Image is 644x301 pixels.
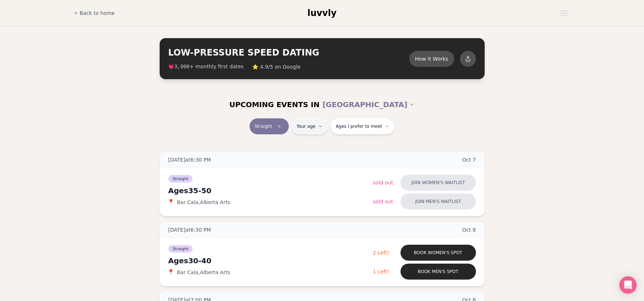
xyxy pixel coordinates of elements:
[373,269,389,274] span: 1 Left!
[252,63,300,70] span: ⭐ 4.9/5 on Google
[307,8,336,18] span: luvvly
[177,269,230,276] span: Bar Cala , Alberta Arts
[168,175,193,183] span: Straight
[323,97,415,113] button: [GEOGRAPHIC_DATA]
[401,264,476,280] button: Book men's spot
[168,269,174,275] span: 📍
[168,47,409,58] h2: LOW-PRESSURE SPEED DATING
[168,156,211,163] span: [DATE] at 6:30 PM
[292,118,328,134] button: Your age
[168,63,244,70] span: 💗 + monthly first dates
[275,122,284,131] span: Clear event type filter
[297,123,316,129] span: Your age
[373,250,389,256] span: 2 Left!
[74,6,115,20] a: Back to home
[619,276,637,294] div: Open Intercom Messenger
[175,64,190,70] span: 3,000
[401,194,476,210] button: Join men's waitlist
[168,245,193,253] span: Straight
[409,51,454,67] button: How it Works
[307,7,336,19] a: luvvly
[255,123,272,129] span: Straight
[336,123,382,129] span: Ages I prefer to meet
[557,8,570,19] button: Open menu
[373,199,393,204] span: Sold Out
[168,226,211,233] span: [DATE] at 6:30 PM
[462,156,476,163] span: Oct 7
[168,199,174,205] span: 📍
[250,118,289,134] button: StraightClear event type filter
[401,245,476,261] button: Book women's spot
[462,226,476,233] span: Oct 8
[168,256,373,266] div: Ages 30-40
[401,175,476,191] button: Join women's waitlist
[331,118,394,134] button: Ages I prefer to meet
[177,199,230,206] span: Bar Cala , Alberta Arts
[80,9,115,17] span: Back to home
[229,99,320,110] span: UPCOMING EVENTS IN
[168,186,373,196] div: Ages 35-50
[373,180,393,186] span: Sold Out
